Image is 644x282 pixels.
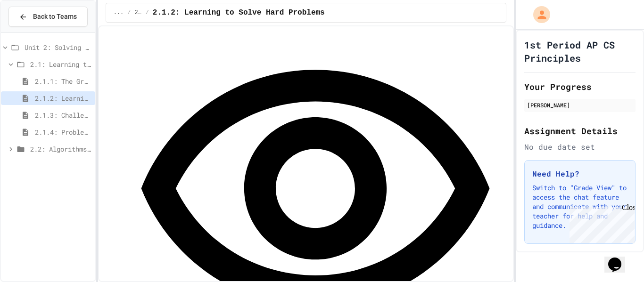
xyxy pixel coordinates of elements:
button: Back to Teams [8,7,88,27]
h2: Assignment Details [524,124,636,137]
span: Unit 2: Solving Problems in Computer Science [25,42,91,52]
p: Switch to "Grade View" to access the chat feature and communicate with your teacher for help and ... [532,183,627,230]
h3: Need Help? [532,168,627,179]
span: ... [114,9,124,16]
span: 2.2: Algorithms - from Pseudocode to Flowcharts [30,144,91,154]
span: 2.1.4: Problem Solving Practice [35,127,91,137]
span: Back to Teams [33,12,77,22]
div: My Account [523,4,553,25]
iframe: chat widget [566,203,635,243]
span: / [146,9,149,16]
div: [PERSON_NAME] [527,101,633,109]
span: 2.1.3: Challenge Problem - The Bridge [35,110,91,120]
span: / [127,9,131,16]
h2: Your Progress [524,80,636,93]
iframe: chat widget [604,244,635,273]
div: Chat with us now!Close [4,4,65,60]
div: No due date set [524,141,636,153]
span: 2.1.2: Learning to Solve Hard Problems [153,7,325,18]
span: 2.1.2: Learning to Solve Hard Problems [35,93,91,103]
span: 2.1: Learning to Solve Hard Problems [135,9,142,16]
span: 2.1.1: The Growth Mindset [35,76,91,86]
span: 2.1: Learning to Solve Hard Problems [30,59,91,69]
h1: 1st Period AP CS Principles [524,38,636,64]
